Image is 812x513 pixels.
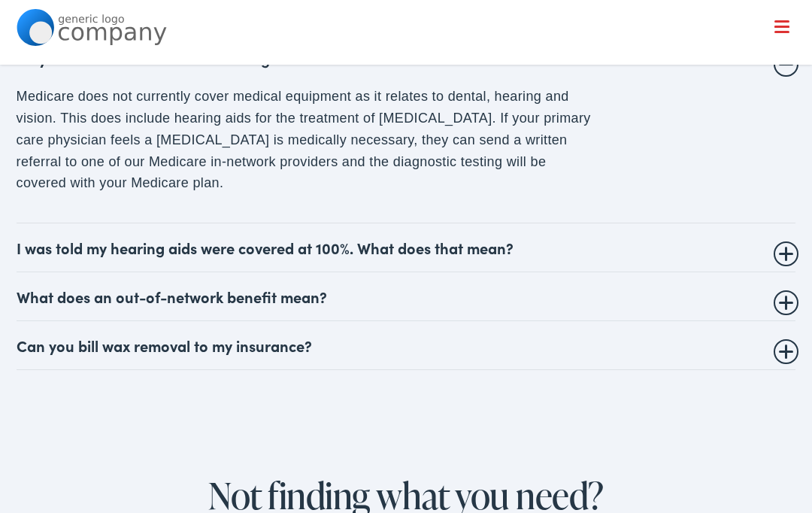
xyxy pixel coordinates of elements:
[17,335,796,354] summary: Can you bill wax removal to my insurance?
[17,238,796,256] summary: I was told my hearing aids were covered at 100%. What does that mean?
[17,48,796,66] summary: Why doesn’t Medicare cover hearing aids?
[17,85,595,193] p: Medicare does not currently cover medical equipment as it relates to dental, hearing and vision. ...
[28,60,796,107] a: What We Offer
[17,287,796,305] summary: What does an out-of-network benefit mean?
